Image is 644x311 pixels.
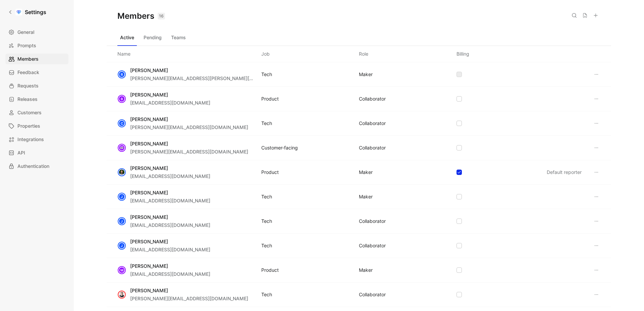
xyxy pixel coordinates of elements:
[130,247,210,252] span: [EMAIL_ADDRESS][DOMAIN_NAME]
[117,50,130,58] div: Name
[17,82,39,90] span: Requests
[130,198,210,203] span: [EMAIL_ADDRESS][DOMAIN_NAME]
[359,50,368,58] div: Role
[118,169,125,176] img: avatar
[5,147,68,158] a: API
[17,109,42,117] span: Customers
[359,70,373,78] div: MAKER
[261,266,279,274] div: Product
[130,222,210,228] span: [EMAIL_ADDRESS][DOMAIN_NAME]
[25,8,46,16] h1: Settings
[118,218,125,225] div: J
[130,271,210,277] span: [EMAIL_ADDRESS][DOMAIN_NAME]
[5,134,68,145] a: Integrations
[118,291,125,298] img: avatar
[130,173,210,179] span: [EMAIL_ADDRESS][DOMAIN_NAME]
[5,54,68,64] a: Members
[359,193,373,201] div: MAKER
[141,32,164,43] button: Pending
[118,120,125,127] div: C
[261,217,272,225] div: Tech
[261,95,279,103] div: Product
[261,144,298,152] div: Customer-facing
[118,267,125,273] div: M
[17,135,44,143] span: Integrations
[359,168,373,176] div: MAKER
[130,288,168,293] span: [PERSON_NAME]
[118,71,125,78] div: R
[5,94,68,105] a: Releases
[17,95,38,103] span: Releases
[130,165,168,171] span: [PERSON_NAME]
[158,13,165,19] div: 16
[359,217,386,225] div: COLLABORATOR
[547,169,582,175] span: Default reporter
[359,95,386,103] div: COLLABORATOR
[5,5,49,19] a: Settings
[457,50,469,58] div: Billing
[5,80,68,91] a: Requests
[17,28,34,36] span: General
[130,149,248,154] span: [PERSON_NAME][EMAIL_ADDRESS][DOMAIN_NAME]
[17,55,39,63] span: Members
[17,162,49,170] span: Authentication
[17,68,39,76] span: Feedback
[261,193,272,201] div: Tech
[118,193,125,200] div: J
[130,124,248,130] span: [PERSON_NAME][EMAIL_ADDRESS][DOMAIN_NAME]
[118,144,125,151] img: avatar
[359,242,386,250] div: COLLABORATOR
[5,27,68,38] a: General
[261,50,270,58] div: Job
[117,11,165,21] h1: Members
[130,214,168,220] span: [PERSON_NAME]
[5,67,68,78] a: Feedback
[130,75,286,81] span: [PERSON_NAME][EMAIL_ADDRESS][PERSON_NAME][DOMAIN_NAME]
[17,149,25,157] span: API
[130,296,248,301] span: [PERSON_NAME][EMAIL_ADDRESS][DOMAIN_NAME]
[17,122,40,130] span: Properties
[130,190,168,195] span: [PERSON_NAME]
[130,116,168,122] span: [PERSON_NAME]
[359,144,386,152] div: COLLABORATOR
[5,40,68,51] a: Prompts
[130,239,168,244] span: [PERSON_NAME]
[5,107,68,118] a: Customers
[130,141,168,146] span: [PERSON_NAME]
[17,42,36,50] span: Prompts
[261,119,272,127] div: Tech
[117,32,137,43] button: Active
[359,119,386,127] div: COLLABORATOR
[261,70,272,78] div: Tech
[5,161,68,172] a: Authentication
[130,92,168,98] span: [PERSON_NAME]
[118,242,125,249] div: J
[261,242,272,250] div: Tech
[261,291,272,299] div: Tech
[5,121,68,131] a: Properties
[130,67,168,73] span: [PERSON_NAME]
[130,263,168,269] span: [PERSON_NAME]
[359,266,373,274] div: MAKER
[118,96,125,102] div: B
[261,168,279,176] div: Product
[168,32,189,43] button: Teams
[130,100,210,106] span: [EMAIL_ADDRESS][DOMAIN_NAME]
[359,291,386,299] div: COLLABORATOR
